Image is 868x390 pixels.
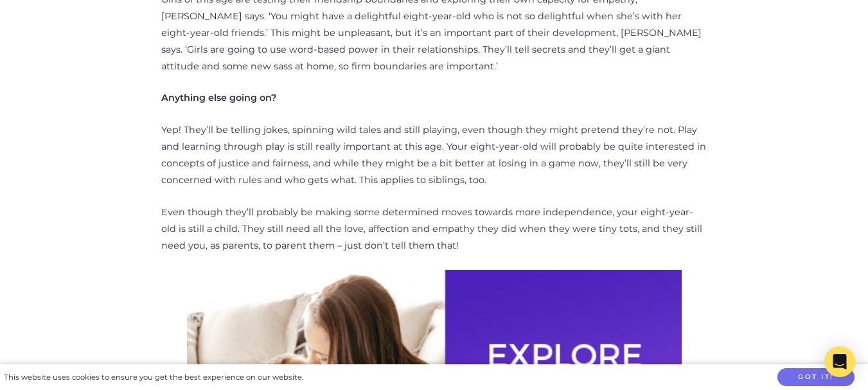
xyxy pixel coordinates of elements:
[161,122,707,189] p: Yep! They’ll be telling jokes, spinning wild tales and still playing, even though they might pret...
[777,368,855,387] button: Got it!
[161,204,707,254] p: Even though they’ll probably be making some determined moves towards more independence, your eigh...
[824,346,855,377] div: Open Intercom Messenger
[4,371,303,384] div: This website uses cookies to ensure you get the best experience on our website.
[161,92,276,103] strong: Anything else going on?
